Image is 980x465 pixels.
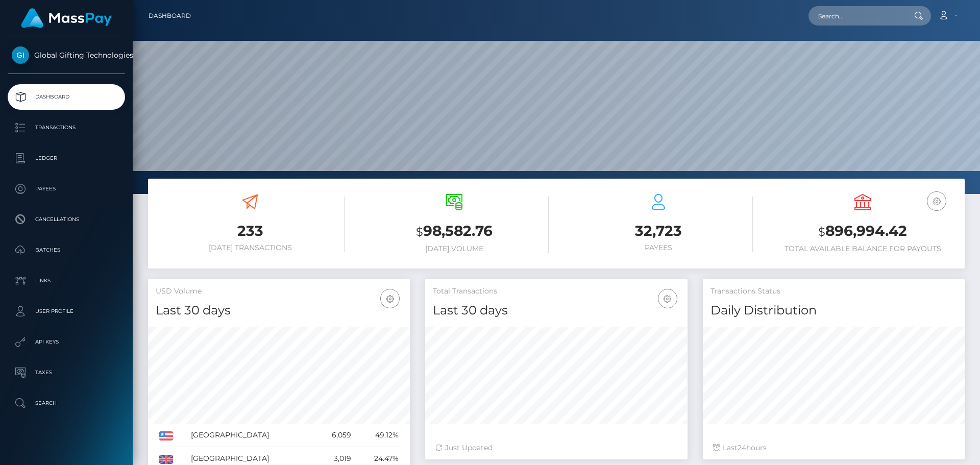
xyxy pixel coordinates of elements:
a: API Keys [8,329,125,355]
p: Links [12,273,121,288]
a: Payees [8,176,125,202]
p: User Profile [12,304,121,319]
a: Dashboard [8,84,125,110]
p: Ledger [12,151,121,166]
h6: Total Available Balance for Payouts [768,244,957,253]
a: Links [8,268,125,293]
p: Transactions [12,120,121,135]
h6: [DATE] Transactions [156,243,345,252]
h3: 233 [156,221,345,241]
p: Payees [12,181,121,197]
small: $ [416,225,423,239]
td: 49.12% [355,424,402,447]
div: Just Updated [435,443,677,453]
img: MassPay Logo [21,8,112,28]
a: Cancellations [8,207,125,232]
h5: Transactions Status [710,286,957,297]
h6: Payees [564,243,753,252]
a: Transactions [8,115,125,140]
td: [GEOGRAPHIC_DATA] [187,424,315,447]
h4: Last 30 days [433,302,679,320]
a: User Profile [8,299,125,324]
p: Search [12,396,121,411]
p: Taxes [12,365,121,380]
span: 24 [738,443,746,452]
div: Last hours [713,443,954,453]
h3: 98,582.76 [360,221,549,242]
h5: USD Volume [156,286,402,297]
img: US.png [159,431,173,440]
h5: Total Transactions [433,286,679,297]
img: GB.png [159,455,173,464]
a: Taxes [8,360,125,385]
a: Batches [8,237,125,263]
h3: 896,994.42 [768,221,957,242]
p: API Keys [12,334,121,350]
input: Search... [808,6,904,26]
td: 6,059 [315,424,355,447]
span: Global Gifting Technologies Inc [8,51,125,60]
small: $ [818,225,825,239]
img: Global Gifting Technologies Inc [12,46,29,64]
a: Search [8,390,125,416]
h3: 32,723 [564,221,753,241]
p: Batches [12,242,121,258]
a: Dashboard [149,5,191,27]
h4: Daily Distribution [710,302,957,320]
p: Cancellations [12,212,121,227]
a: Ledger [8,145,125,171]
p: Dashboard [12,89,121,105]
h6: [DATE] Volume [360,244,549,253]
h4: Last 30 days [156,302,402,320]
